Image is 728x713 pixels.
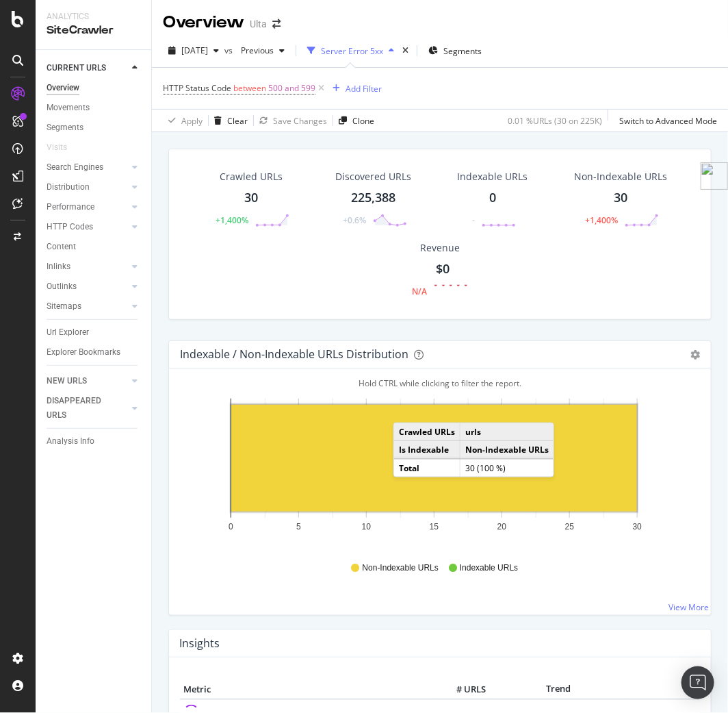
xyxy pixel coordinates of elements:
[333,110,374,132] button: Clone
[296,522,301,531] text: 5
[565,522,575,531] text: 25
[460,459,554,477] td: 30 (100 %)
[272,19,281,29] div: arrow-right-arrow-left
[244,189,258,207] div: 30
[233,82,266,94] span: between
[47,299,128,314] a: Sitemaps
[180,347,408,361] div: Indexable / Non-Indexable URLs Distribution
[181,115,203,127] div: Apply
[163,82,231,94] span: HTTP Status Code
[690,350,700,360] div: gear
[668,601,709,613] a: View More
[47,299,81,314] div: Sitemaps
[321,45,383,57] div: Server Error 5xx
[327,80,382,97] button: Add Filter
[220,170,283,184] div: Crawled URLs
[229,522,233,531] text: 0
[352,115,374,127] div: Clone
[47,345,120,360] div: Explorer Bookmarks
[47,11,140,23] div: Analytics
[47,240,76,254] div: Content
[47,260,128,274] a: Inlinks
[434,679,489,700] th: # URLS
[47,101,90,115] div: Movements
[412,286,427,297] div: N/A
[47,325,142,340] a: Url Explorer
[47,140,67,155] div: Visits
[216,214,248,226] div: +1,400%
[47,374,87,388] div: NEW URLS
[235,40,290,62] button: Previous
[335,170,411,184] div: Discovered URLs
[614,189,627,207] div: 30
[394,423,460,441] td: Crawled URLs
[180,679,434,700] th: Metric
[181,45,208,56] span: 2025 Sep. 17th
[163,11,244,34] div: Overview
[268,79,315,98] span: 500 and 599
[574,170,667,184] div: Non-Indexable URLs
[346,83,382,95] div: Add Filter
[209,110,248,132] button: Clear
[460,562,518,574] span: Indexable URLs
[363,562,439,574] span: Non-Indexable URLs
[472,214,475,226] div: -
[47,434,94,449] div: Analysis Info
[489,189,496,207] div: 0
[235,45,274,56] span: Previous
[47,200,94,214] div: Performance
[47,101,142,115] a: Movements
[585,214,618,226] div: +1,400%
[351,189,395,207] div: 225,388
[436,260,450,277] span: $0
[47,374,128,388] a: NEW URLS
[614,110,717,132] button: Switch to Advanced Mode
[47,81,79,95] div: Overview
[681,666,714,699] div: Open Intercom Messenger
[47,279,77,294] div: Outlinks
[179,634,220,653] h4: Insights
[47,220,128,234] a: HTTP Codes
[47,260,70,274] div: Inlinks
[362,522,372,531] text: 10
[163,40,224,62] button: [DATE]
[47,220,93,234] div: HTTP Codes
[497,522,507,531] text: 20
[47,121,83,135] div: Segments
[458,170,528,184] div: Indexable URLs
[47,180,128,195] a: Distribution
[47,394,128,423] a: DISAPPEARED URLS
[47,325,89,340] div: Url Explorer
[508,115,602,127] div: 0.01 % URLs ( 30 on 225K )
[47,140,81,155] a: Visits
[227,115,248,127] div: Clear
[47,279,128,294] a: Outlinks
[47,81,142,95] a: Overview
[394,440,460,459] td: Is Indexable
[701,162,728,190] img: side-widget.svg
[47,160,128,175] a: Search Engines
[47,121,142,135] a: Segments
[423,40,487,62] button: Segments
[47,394,116,423] div: DISAPPEARED URLS
[47,240,142,254] a: Content
[460,423,554,441] td: urls
[163,110,203,132] button: Apply
[430,522,439,531] text: 15
[619,115,717,127] div: Switch to Advanced Mode
[489,679,628,700] th: Trend
[47,160,103,175] div: Search Engines
[47,180,90,195] div: Distribution
[47,61,128,75] a: CURRENT URLS
[273,115,327,127] div: Save Changes
[254,110,327,132] button: Save Changes
[180,390,689,549] svg: A chart.
[420,241,460,255] span: Revenue
[224,45,235,56] span: vs
[302,40,400,62] button: Server Error 5xx
[394,459,460,477] td: Total
[250,17,267,31] div: Ulta
[47,61,106,75] div: CURRENT URLS
[47,345,142,360] a: Explorer Bookmarks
